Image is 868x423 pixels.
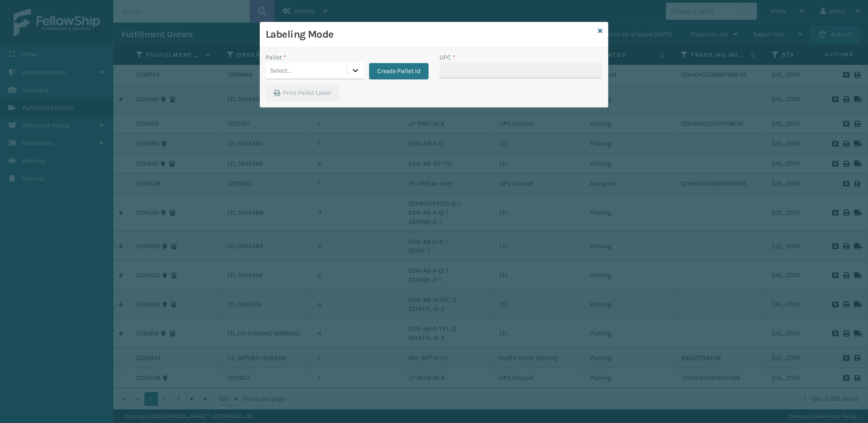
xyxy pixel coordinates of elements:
[266,28,594,41] h3: Labeling Mode
[266,85,339,101] button: Print Pallet Label
[369,63,429,79] button: Create Pallet Id
[266,53,286,62] label: Pallet
[439,53,455,62] label: UPC
[270,66,291,75] div: Select...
